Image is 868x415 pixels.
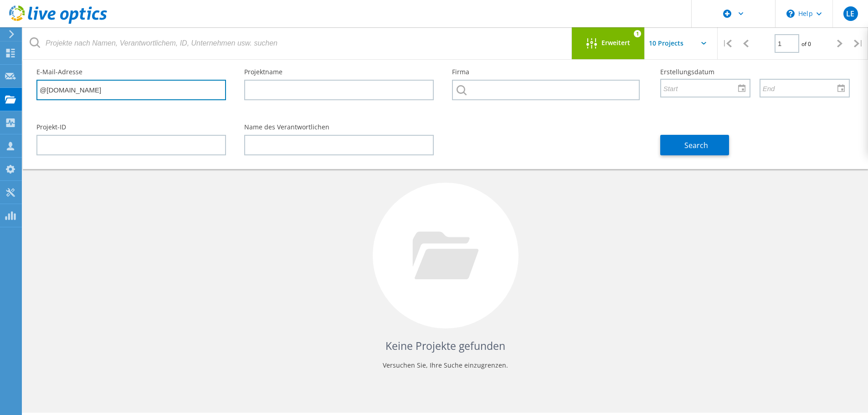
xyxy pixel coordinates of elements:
span: LE [846,10,854,17]
p: Versuchen Sie, Ihre Suche einzugrenzen. [41,358,850,373]
input: Start [661,79,743,97]
a: Live Optics Dashboard [9,19,107,26]
svg: \n [786,10,795,18]
span: Erweitert [601,40,630,46]
div: | [718,27,736,60]
button: Search [660,135,729,155]
input: Projekte nach Namen, Verantwortlichem, ID, Unternehmen usw. suchen [23,27,572,59]
label: Firma [452,69,642,75]
span: of 0 [801,40,811,48]
div: | [849,27,868,60]
label: Name des Verantwortlichen [244,124,434,130]
input: End [760,79,842,97]
h4: Keine Projekte gefunden [41,338,850,354]
label: Projektname [244,69,434,75]
label: E-Mail-Adresse [36,69,226,75]
span: Search [684,140,708,150]
label: Erstellungsdatum [660,69,850,75]
label: Projekt-ID [36,124,226,130]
